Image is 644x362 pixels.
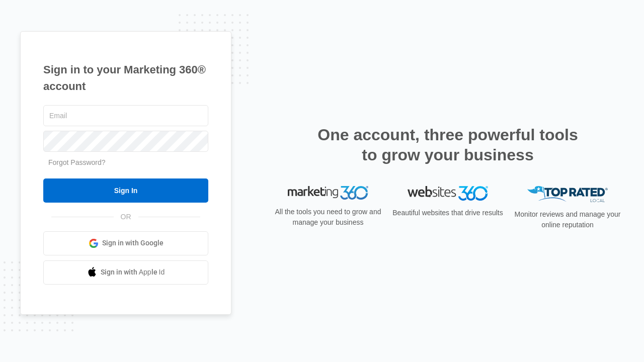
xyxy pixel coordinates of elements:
[43,61,208,95] h1: Sign in to your Marketing 360® account
[43,231,208,255] a: Sign in with Google
[527,186,608,203] img: Top Rated Local
[391,208,504,218] p: Beautiful websites that drive results
[314,125,581,165] h2: One account, three powerful tools to grow your business
[43,105,208,126] input: Email
[48,158,106,166] a: Forgot Password?
[43,260,208,285] a: Sign in with Apple Id
[43,178,208,203] input: Sign In
[272,207,384,228] p: All the tools you need to grow and manage your business
[408,186,488,201] img: Websites 360
[101,267,165,278] span: Sign in with Apple Id
[511,209,624,230] p: Monitor reviews and manage your online reputation
[288,186,368,200] img: Marketing 360
[114,212,138,222] span: OR
[102,238,164,248] span: Sign in with Google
